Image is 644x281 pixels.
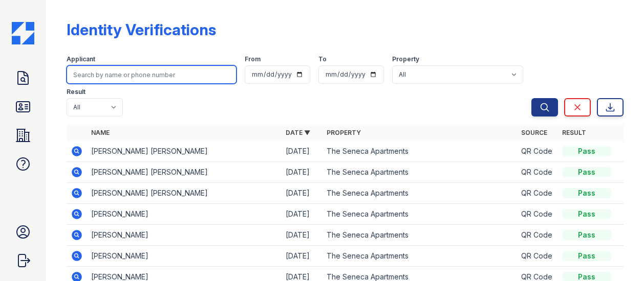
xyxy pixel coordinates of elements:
td: QR Code [517,246,558,267]
td: QR Code [517,162,558,183]
td: [PERSON_NAME] [PERSON_NAME] [87,162,282,183]
td: QR Code [517,204,558,225]
a: Name [91,129,110,136]
td: [DATE] [282,162,323,183]
td: [PERSON_NAME] [87,225,282,246]
label: From [245,55,261,63]
div: Pass [562,188,611,198]
div: Pass [562,230,611,240]
a: Date ▼ [286,129,310,136]
a: Source [521,129,547,136]
td: [DATE] [282,204,323,225]
label: To [318,55,327,63]
td: [DATE] [282,141,323,162]
td: [PERSON_NAME] [PERSON_NAME] [87,141,282,162]
td: The Seneca Apartments [323,225,517,246]
td: The Seneca Apartments [323,246,517,267]
td: [PERSON_NAME] [PERSON_NAME] [87,183,282,204]
div: Pass [562,251,611,261]
td: [DATE] [282,225,323,246]
td: The Seneca Apartments [323,183,517,204]
td: QR Code [517,141,558,162]
label: Applicant [67,55,95,63]
div: Pass [562,167,611,177]
label: Result [67,88,85,96]
a: Result [562,129,586,136]
td: [PERSON_NAME] [87,204,282,225]
td: QR Code [517,225,558,246]
input: Search by name or phone number [67,65,237,84]
td: QR Code [517,183,558,204]
div: Identity Verifications [67,20,216,39]
td: The Seneca Apartments [323,204,517,225]
td: The Seneca Apartments [323,162,517,183]
img: CE_Icon_Blue-c292c112584629df590d857e76928e9f676e5b41ef8f769ba2f05ee15b207248.png [12,22,34,44]
label: Property [392,55,419,63]
a: Property [327,129,361,136]
td: [PERSON_NAME] [87,246,282,267]
td: [DATE] [282,183,323,204]
div: Pass [562,209,611,219]
div: Pass [562,146,611,156]
td: The Seneca Apartments [323,141,517,162]
td: [DATE] [282,246,323,267]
